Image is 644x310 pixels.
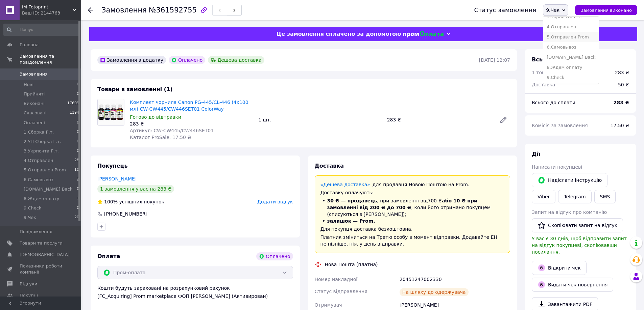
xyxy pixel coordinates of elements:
[398,273,511,285] div: 20451247002330
[20,229,52,235] span: Повідомлення
[24,167,66,173] span: 5.Отправлен Prom
[543,52,599,62] li: [DOMAIN_NAME] Back
[20,292,38,299] span: Покупці
[320,226,505,232] div: Для покупця доставка безкоштовна.
[98,99,124,125] img: Комплект чорнила Canon PG-445/CL-446 (4х100 мл) CW-CW445/CW446SET01 ColorWay
[276,31,401,37] span: Це замовлення сплачено за допомогою
[169,56,205,64] div: Оплачено
[323,261,380,268] div: Нова Пошта (платна)
[97,56,166,64] div: Замовлення з додатку
[22,10,81,16] div: Ваш ID: 2144763
[74,215,79,221] span: 20
[3,24,80,36] input: Пошук
[256,115,384,124] div: 1 шт.
[77,120,79,126] span: 8
[611,123,629,128] span: 17.50 ₴
[256,252,293,260] div: Оплачено
[20,263,63,275] span: Показники роботи компанії
[315,289,367,294] span: Статус відправлення
[532,100,575,105] span: Всього до сплати
[130,128,214,133] span: Артикул: CW-CW445/CW446SET01
[74,158,79,164] span: 28
[77,177,79,183] span: 2
[208,56,264,64] div: Дешева доставка
[543,22,599,32] li: 4.Отправлен
[479,57,510,63] time: [DATE] 12:07
[543,73,599,83] li: 9.Check
[77,82,79,88] span: 0
[130,135,191,140] span: Каталог ProSale: 17.50 ₴
[24,139,61,145] span: 2.УП Сборка Г.т.
[67,101,79,107] span: 17609
[77,91,79,97] span: 0
[20,252,70,258] span: [DEMOGRAPHIC_DATA]
[327,198,377,203] span: 30 ₴ — продавець
[532,190,555,203] a: Viber
[532,173,607,187] button: Надіслати інструкцію
[77,129,79,135] span: 0
[77,186,79,192] span: 0
[575,5,637,15] button: Замовлення виконано
[532,82,555,87] span: Доставка
[20,281,37,287] span: Відгуки
[532,56,553,63] span: Всього
[546,7,559,13] span: 9.Чек
[104,199,118,204] span: 100%
[24,129,54,135] span: 1.Сборка Г.т.
[320,181,505,188] div: для продавця Новою Поштою на Prom.
[400,288,469,296] div: На шляху до одержувача
[532,236,627,255] span: У вас є 30 днів, щоб відправити запит на відгук покупцеві, скопіювавши посилання.
[532,278,613,292] button: Видати чек повернення
[543,62,599,73] li: 8.Ждем оплату
[320,197,505,218] li: , при замовленні від 700 ₴ , коли його отримано покупцем (списуються з [PERSON_NAME]);
[70,110,79,116] span: 1194
[74,167,79,173] span: 10
[384,115,494,124] div: 283 ₴
[20,53,81,65] span: Замовлення та повідомлення
[149,6,197,14] span: №361592755
[24,205,41,211] span: 9.Check
[130,120,253,127] div: 283 ₴
[403,31,444,37] img: evopay logo
[532,261,587,275] a: Відкрити чек
[24,186,72,192] span: [DOMAIN_NAME] Back
[130,100,248,112] a: Комплект чорнила Canon PG-445/CL-446 (4х100 мл) CW-CW445/CW446SET01 ColorWay
[543,42,599,52] li: 6.Самовывоз
[24,158,53,164] span: 4.Отправлен
[24,196,59,202] span: 8.Ждем оплату
[543,32,599,42] li: 5.Отправлен Prom
[532,164,582,170] span: Написати покупцеві
[97,176,137,181] a: [PERSON_NAME]
[20,240,63,246] span: Товари та послуги
[24,82,33,88] span: Нові
[558,190,591,203] a: Telegram
[532,218,623,232] button: Скопіювати запит на відгук
[543,12,599,22] li: 3.Укрпочта Г.т.
[24,91,45,97] span: Прийняті
[97,163,128,169] span: Покупець
[320,234,505,247] div: Платник зміниться на Третю особу в момент відправки. Додавайте ЕН не пізніше, ніж у день відправки.
[257,199,293,204] span: Додати відгук
[532,123,588,128] span: Комісія за замовлення
[20,71,48,77] span: Замовлення
[532,70,551,75] span: 1 товар
[24,120,45,126] span: Оплачені
[24,177,53,183] span: 6.Самовывоз
[77,148,79,154] span: 0
[614,77,633,92] div: 50 ₴
[497,113,510,126] a: Редагувати
[97,285,293,300] div: Кошти будуть зараховані на розрахунковий рахунок
[88,7,93,13] div: Повернутися назад
[101,6,147,14] span: Замовлення
[77,139,79,145] span: 0
[614,100,629,105] b: 283 ₴
[320,182,370,187] a: «Дешева доставка»
[77,205,79,211] span: 0
[532,151,540,157] span: Дії
[97,198,164,205] div: успішних покупок
[320,189,505,196] div: Доставку оплачують:
[24,101,45,107] span: Виконані
[97,86,173,92] span: Товари в замовленні (1)
[97,185,174,193] div: 1 замовлення у вас на 283 ₴
[315,277,358,282] span: Номер накладної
